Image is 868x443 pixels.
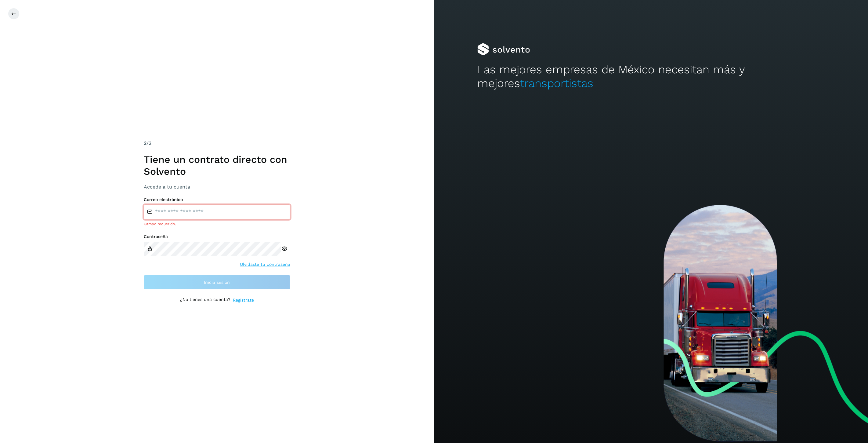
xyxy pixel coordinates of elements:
[204,280,230,284] span: Inicia sesión
[144,184,290,190] h3: Accede a tu cuenta
[144,154,290,177] h1: Tiene un contrato directo con Solvento
[144,140,290,147] div: /2
[180,297,230,303] p: ¿No tienes una cuenta?
[240,261,290,268] a: Olvidaste tu contraseña
[233,297,254,303] a: Regístrate
[144,275,290,290] button: Inicia sesión
[520,77,593,90] span: transportistas
[477,63,825,90] h2: Las mejores empresas de México necesitan más y mejores
[144,197,290,202] label: Correo electrónico
[144,140,146,146] span: 2
[144,221,290,227] div: Campo requerido.
[144,234,290,239] label: Contraseña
